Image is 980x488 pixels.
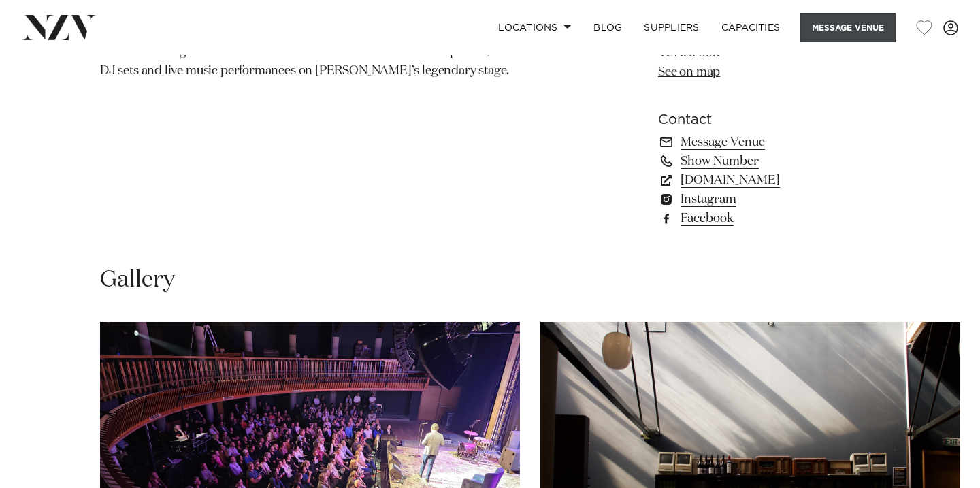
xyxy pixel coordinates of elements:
[658,209,880,228] a: Facebook
[658,66,720,78] a: See on map
[658,171,880,190] a: [DOMAIN_NAME]
[22,15,96,39] img: nzv-logo.png
[100,265,175,295] h2: Gallery
[658,110,880,130] h6: Contact
[710,13,791,42] a: Capacities
[633,13,710,42] a: SUPPLIERS
[658,133,880,152] a: Message Venue
[583,13,633,42] a: BLOG
[800,13,896,42] button: Message Venue
[487,13,583,42] a: Locations
[658,152,880,171] a: Show Number
[658,190,880,209] a: Instagram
